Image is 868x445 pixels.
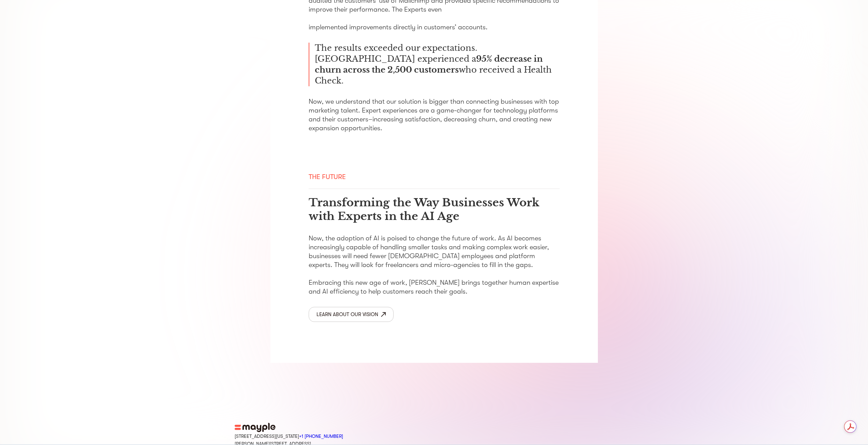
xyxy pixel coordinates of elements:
[309,97,560,133] p: Now, we understand that our solution is bigger than connecting businesses with top marketing tale...
[309,307,394,322] a: Learn about our vision
[309,43,560,86] div: The results exceeded our expectations. [GEOGRAPHIC_DATA] experienced a who received a Health Check.
[317,310,378,319] div: Learn about our vision
[315,54,543,75] span: 95% decrease in churn across the 2,500 customers
[235,423,276,432] img: mayple-logo
[309,234,560,296] p: Now, the adoption of AI is poised to change the future of work. As AI becomes increasingly capabl...
[309,174,560,180] div: The Future
[299,433,343,439] a: Call Mayple
[309,196,560,223] h3: Transforming the Way Businesses Work with Experts in the AI Age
